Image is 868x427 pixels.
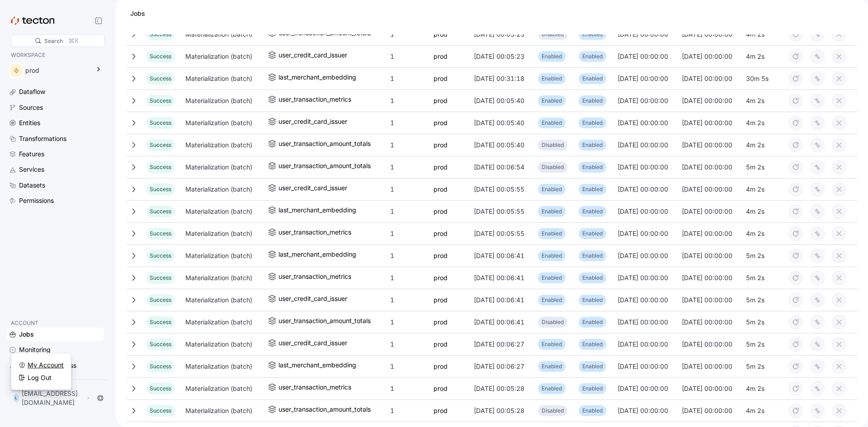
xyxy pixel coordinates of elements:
button: cancel [832,71,846,86]
a: prod [434,162,448,173]
p: Enabled [582,207,603,216]
div: 1 [387,70,430,88]
div: Jobs [127,9,149,18]
button: retry [788,271,803,285]
div: Materialization (batch) [182,202,264,221]
a: prod [434,95,448,106]
div: [DATE] 00:00:00 [614,380,678,398]
span: Success [150,319,171,325]
button: cancel [832,204,846,219]
div: [DATE] 00:06:41 [470,247,534,265]
div: Materialization (batch) [182,380,264,398]
button: cancel [832,404,846,418]
div: [DATE] 00:00:00 [614,313,678,331]
div: user_transaction_amount_totals [278,138,371,149]
span: Success [150,141,171,148]
a: prod [434,317,448,328]
div: last_merchant_embedding [278,72,356,83]
div: [DATE] 00:00:00 [678,114,742,132]
a: Jobs [7,328,104,341]
div: [DATE] 00:00:00 [614,47,678,66]
a: prod [434,228,448,239]
div: Materialization (batch) [182,25,264,43]
button: overwrite [810,27,825,42]
div: [DATE] 00:05:28 [470,402,534,420]
p: Enabled [542,362,562,371]
div: Materialization (batch) [182,47,264,66]
button: overwrite [810,49,825,64]
div: 1 [387,269,430,287]
div: Services [19,164,44,174]
div: 4m 2s [742,92,785,110]
div: [DATE] 00:06:41 [470,313,534,331]
div: [DATE] 00:00:00 [614,202,678,221]
div: [DATE] 00:00:00 [678,92,742,110]
div: 4m 2s [742,202,785,221]
div: [DATE] 00:00:00 [614,402,678,420]
p: Enabled [542,207,562,216]
div: 1 [387,291,430,309]
button: overwrite [810,71,825,86]
p: Enabled [542,52,562,61]
span: Success [150,53,171,60]
a: prod [434,184,448,195]
button: retry [788,404,803,418]
div: Materialization (batch) [182,225,264,243]
div: user_credit_card_issuer [278,293,347,304]
a: prod [434,250,448,261]
a: user_transaction_metrics [268,227,351,240]
span: Success [150,97,171,104]
div: 5m 2s [742,269,785,287]
button: overwrite [810,271,825,285]
p: Enabled [582,229,603,238]
a: My Account [19,361,64,370]
a: user_transaction_metrics [268,382,351,395]
p: Enabled [582,185,603,194]
p: Enabled [582,163,603,172]
a: prod [434,51,448,62]
span: Success [150,252,171,259]
p: Enabled [542,96,562,105]
div: [DATE] 00:00:00 [678,47,742,66]
div: last_merchant_embedding [278,205,356,216]
a: Services [7,163,104,176]
div: 1 [387,92,430,110]
p: WORKSPACE [11,51,100,60]
div: ⌘K [68,36,79,46]
div: [DATE] 00:05:23 [470,47,534,66]
div: Monitoring [19,345,51,355]
div: [DATE] 00:05:55 [470,180,534,198]
div: [DATE] 00:00:00 [614,247,678,265]
button: retry [788,337,803,352]
button: retry [788,226,803,241]
div: [DATE] 00:00:00 [678,158,742,176]
div: [DATE] 00:06:27 [470,335,534,353]
div: L [13,393,20,404]
div: 4m 2s [742,136,785,154]
div: 5m 2s [742,357,785,375]
a: prod [434,117,448,128]
p: Enabled [582,406,603,415]
button: overwrite [810,249,825,263]
p: Enabled [542,296,562,305]
p: Enabled [542,340,562,349]
button: retry [788,182,803,197]
p: Enabled [582,318,603,327]
div: 5m 2s [742,291,785,309]
div: Permissions [19,196,54,206]
button: retry [788,359,803,374]
button: retry [788,138,803,152]
div: [DATE] 00:05:55 [470,202,534,221]
div: 1 [387,380,430,398]
div: Jobs [19,329,34,339]
div: 5m 2s [742,158,785,176]
button: overwrite [810,182,825,197]
button: cancel [832,160,846,174]
button: overwrite [810,359,825,374]
span: Success [150,230,171,237]
a: user_transaction_metrics [268,271,351,284]
span: Success [150,341,171,347]
div: Materialization (batch) [182,335,264,353]
div: 1 [387,136,430,154]
p: Enabled [542,185,562,194]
